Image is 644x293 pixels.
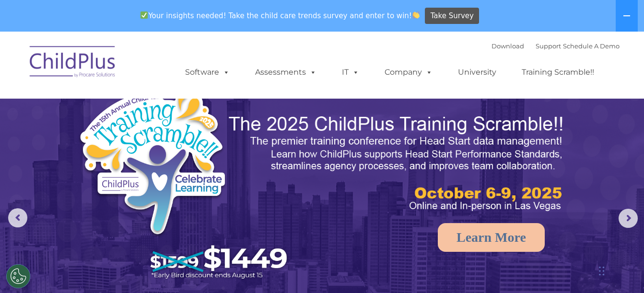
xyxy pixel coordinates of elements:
[133,102,174,110] span: Phone number
[563,42,620,50] a: Schedule A Demo
[425,8,479,24] a: Take Survey
[246,63,326,82] a: Assessments
[438,223,545,252] a: Learn More
[6,264,30,288] button: Cookies Settings
[492,42,620,50] font: |
[25,39,121,87] img: ChildPlus by Procare Solutions
[536,42,561,50] a: Support
[487,190,644,293] iframe: Chat Widget
[492,42,524,50] a: Download
[512,63,604,82] a: Training Scramble!!
[599,257,605,285] div: Drag
[141,11,148,19] img: ✅
[137,6,424,25] span: Your insights needed! Take the child care trends survey and enter to win!
[332,63,369,82] a: IT
[133,63,163,70] span: Last name
[375,63,442,82] a: Company
[448,63,506,82] a: University
[412,11,420,19] img: 👏
[431,8,474,24] span: Take Survey
[176,63,239,82] a: Software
